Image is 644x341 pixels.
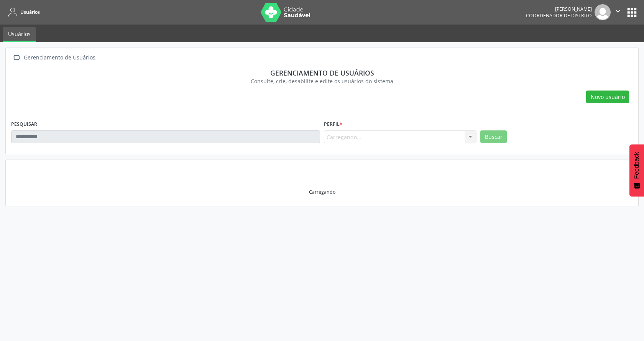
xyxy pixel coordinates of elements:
[586,91,629,104] button: Novo usuário
[16,69,628,77] div: Gerenciamento de usuários
[591,93,625,101] span: Novo usuário
[11,52,97,63] a:  Gerenciamento de Usuários
[633,152,640,179] span: Feedback
[3,27,36,42] a: Usuários
[526,6,592,12] div: [PERSON_NAME]
[614,7,622,15] i: 
[611,4,625,20] button: 
[20,9,40,15] span: Usuários
[595,4,611,20] img: img
[526,12,592,19] span: Coordenador de Distrito
[11,119,37,130] label: PESQUISAR
[309,189,335,195] div: Carregando
[11,52,22,63] i: 
[5,6,40,18] a: Usuários
[324,119,342,130] label: Perfil
[16,77,628,85] div: Consulte, crie, desabilite e edite os usuários do sistema
[480,130,507,143] button: Buscar
[629,144,644,196] button: Feedback - Mostrar pesquisa
[22,52,97,63] div: Gerenciamento de Usuários
[625,6,639,19] button: apps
